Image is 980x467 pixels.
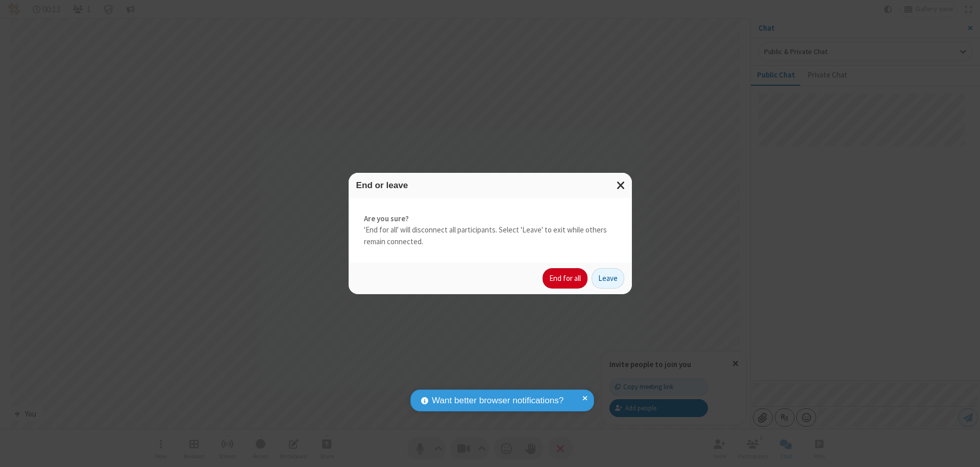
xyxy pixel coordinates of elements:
button: Close modal [610,173,632,198]
span: Want better browser notifications? [432,394,563,407]
h3: End or leave [356,180,624,190]
button: End for all [543,268,587,289]
button: Leave [592,268,624,289]
div: 'End for all' will disconnect all participants. Select 'Leave' to exit while others remain connec... [349,198,632,263]
strong: Are you sure? [364,213,617,225]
